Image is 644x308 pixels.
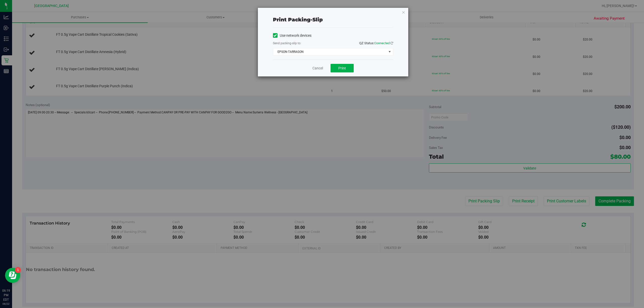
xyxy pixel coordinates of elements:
iframe: Resource center [5,268,20,283]
button: Print [331,64,354,72]
label: Use network devices [273,33,311,38]
span: Print [338,66,346,70]
iframe: Resource center unread badge [15,267,21,273]
a: Cancel [312,66,323,71]
span: Connected [374,41,390,45]
span: QZ Status: [359,41,393,45]
span: Print packing-slip [273,17,323,23]
label: Send packing-slip to: [273,41,301,46]
span: select [386,48,393,55]
span: EPSON-TARRAGON [273,48,387,55]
